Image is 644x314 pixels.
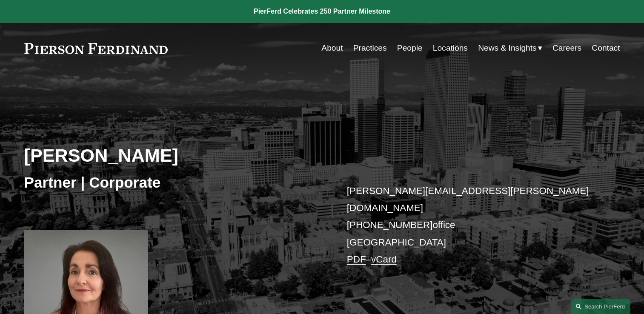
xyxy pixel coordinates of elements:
[24,173,322,192] h3: Partner | Corporate
[478,40,542,56] a: folder dropdown
[397,40,423,56] a: People
[353,40,387,56] a: Practices
[347,220,433,230] a: [PHONE_NUMBER]
[24,144,322,166] h2: [PERSON_NAME]
[478,41,537,56] span: News & Insights
[347,254,366,265] a: PDF
[347,186,589,213] a: [PERSON_NAME][EMAIL_ADDRESS][PERSON_NAME][DOMAIN_NAME]
[433,40,468,56] a: Locations
[371,254,397,265] a: vCard
[552,40,581,56] a: Careers
[321,40,343,56] a: About
[592,40,620,56] a: Contact
[347,183,595,268] p: office [GEOGRAPHIC_DATA] –
[571,299,630,314] a: Search this site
